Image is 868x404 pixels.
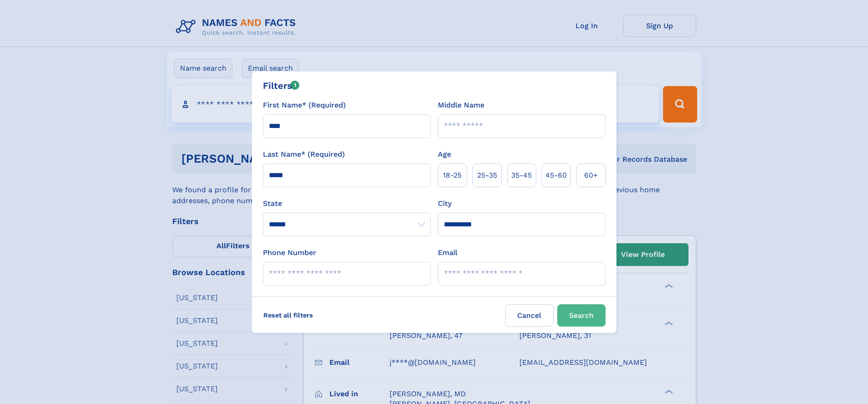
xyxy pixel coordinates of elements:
[257,304,319,326] label: Reset all filters
[263,79,300,92] div: Filters
[557,304,606,327] button: Search
[263,149,345,160] label: Last Name* (Required)
[477,170,497,181] span: 25‑35
[438,247,457,258] label: Email
[584,170,598,181] span: 60+
[263,247,316,258] label: Phone Number
[545,170,567,181] span: 45‑60
[263,198,431,209] label: State
[438,198,452,209] label: City
[511,170,532,181] span: 35‑45
[443,170,462,181] span: 18‑25
[505,304,554,327] label: Cancel
[263,100,346,111] label: First Name* (Required)
[438,100,484,111] label: Middle Name
[438,149,451,160] label: Age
